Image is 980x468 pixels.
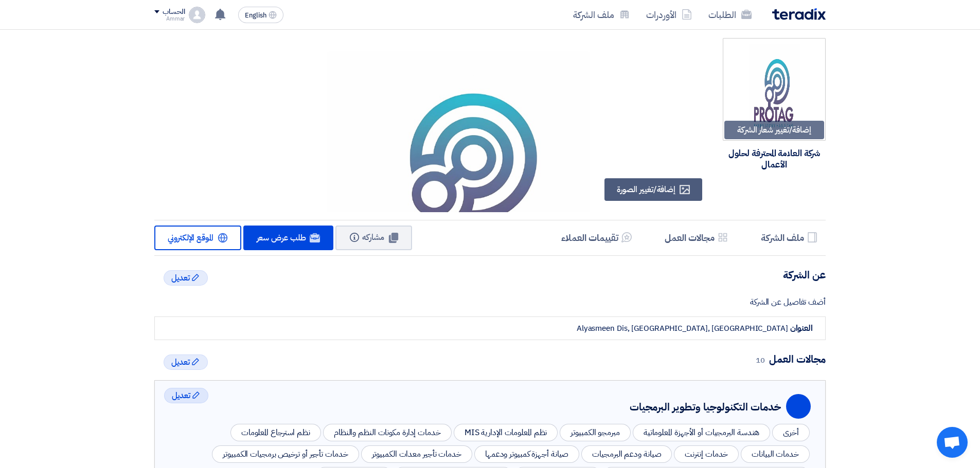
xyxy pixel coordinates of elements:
button: مشاركه [335,226,412,250]
h4: عن الشركة [154,268,826,282]
a: Open chat [937,427,968,458]
span: الموقع الإلكتروني [168,232,213,244]
button: English [238,7,283,23]
div: Ammar [154,16,185,22]
a: ملف الشركة [565,3,638,27]
span: تعديل [171,272,190,284]
a: الطلبات [700,3,760,27]
img: profile_test.png [189,7,205,23]
div: خدمات تأجير معدات الكمبيوتر [361,445,472,463]
div: أخرى [772,424,810,441]
div: خدمات التكنولوجيا وتطوير البرمجيات [630,399,781,415]
span: إضافة/تغيير الصورة [617,183,675,196]
span: تعديل [171,356,190,368]
img: Cover Test [206,38,710,321]
div: صيانة أجهزة كمبيوتر ودعمها [474,445,579,463]
a: الأوردرات [638,3,700,27]
span: مشاركه [362,231,384,244]
span: 10 [756,354,765,366]
div: مبرمجو الكمبيوتر [560,424,631,441]
h5: مجالات العمل [665,232,715,244]
span: طلب عرض سعر [257,232,306,244]
div: شركة العلامة المحترفة لحلول الأعمال [723,148,826,171]
h4: مجالات العمل [154,352,826,366]
div: صيانة ودعم البرمجيات [581,445,672,463]
div: أضف تفاصيل عن الشركة [154,296,826,308]
div: الحساب [163,8,185,16]
div: خدمات إنترنت [674,445,739,463]
div: Alyasmeen Dis, [GEOGRAPHIC_DATA], [GEOGRAPHIC_DATA] [577,323,788,334]
strong: العنوان [790,322,813,334]
div: خدمات البيانات [741,445,810,463]
span: تعديل [172,389,190,402]
div: خدمات إدارة مكونات النظم والنظام [323,424,452,441]
h5: تقييمات العملاء [561,232,618,244]
a: الموقع الإلكتروني [154,226,241,250]
img: Teradix logo [772,8,826,20]
h5: ملف الشركة [761,232,804,244]
div: نظم استرجاع المعلومات [230,424,321,441]
div: إضافة/تغيير شعار الشركة [724,121,824,139]
div: نظم المعلومات الإدارية MIS [454,424,558,441]
a: طلب عرض سعر [243,226,334,250]
span: English [245,12,266,19]
div: خدمات تأجير أو ترخيص برمجيات الكمبيوتر [212,445,359,463]
div: هندسة البرمجيات أو الأجهزة المعلوماتية [633,424,771,441]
